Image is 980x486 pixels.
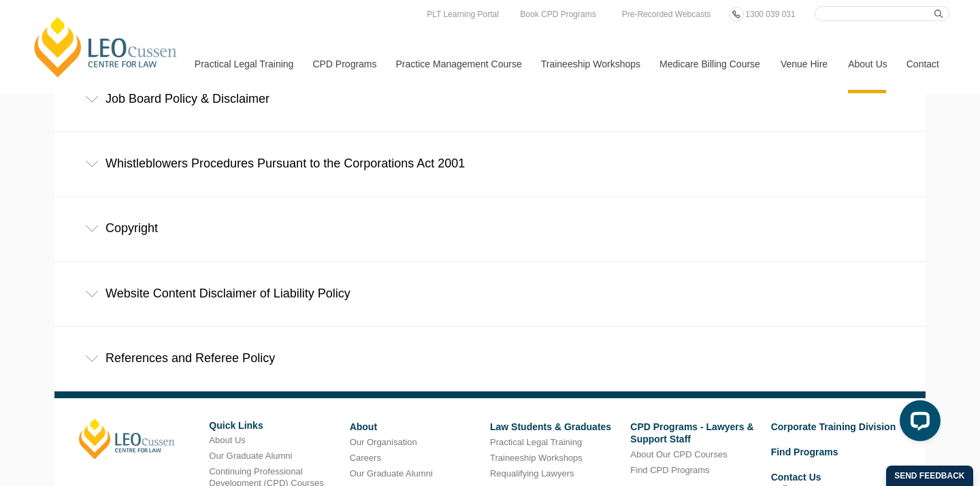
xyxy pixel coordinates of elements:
[838,35,896,93] a: About Us
[517,7,599,22] a: Book CPD Programs
[350,468,433,479] a: Our Graduate Alumni
[54,327,926,390] div: References and Referee Policy
[490,421,611,432] a: Law Students & Graduates
[54,262,926,325] div: Website Content Disclaimer of Liability Policy
[490,437,582,447] a: Practical Legal Training
[209,421,339,431] h6: Quick Links
[302,35,385,93] a: CPD Programs
[350,453,381,463] a: Careers
[350,421,377,432] a: About
[649,35,770,93] a: Medicare Billing Course
[209,435,245,445] a: About Us
[619,7,715,22] a: Pre-Recorded Webcasts
[423,7,502,22] a: PLT Learning Portal
[31,15,181,79] a: [PERSON_NAME] Centre for Law
[771,421,896,432] a: Corporate Training Division
[531,35,649,93] a: Traineeship Workshops
[79,419,175,459] a: [PERSON_NAME]
[630,465,709,475] a: Find CPD Programs
[770,35,838,93] a: Venue Hire
[386,35,531,93] a: Practice Management Course
[54,67,926,131] div: Job Board Policy & Disclaimer
[889,395,946,452] iframe: LiveChat chat widget
[630,421,753,444] a: CPD Programs - Lawyers & Support Staff
[209,451,292,461] a: Our Graduate Alumni
[54,132,926,195] div: Whistleblowers Procedures Pursuant to the Corporations Act 2001
[184,35,303,93] a: Practical Legal Training
[490,453,583,463] a: Traineeship Workshops
[771,472,821,483] a: Contact Us
[742,7,798,22] a: 1300 039 031
[745,10,795,19] span: 1300 039 031
[54,197,926,260] div: Copyright
[490,468,574,479] a: Requalifying Lawyers
[630,449,727,459] a: About Our CPD Courses
[350,437,417,447] a: Our Organisation
[896,35,949,93] a: Contact
[771,447,838,457] a: Find Programs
